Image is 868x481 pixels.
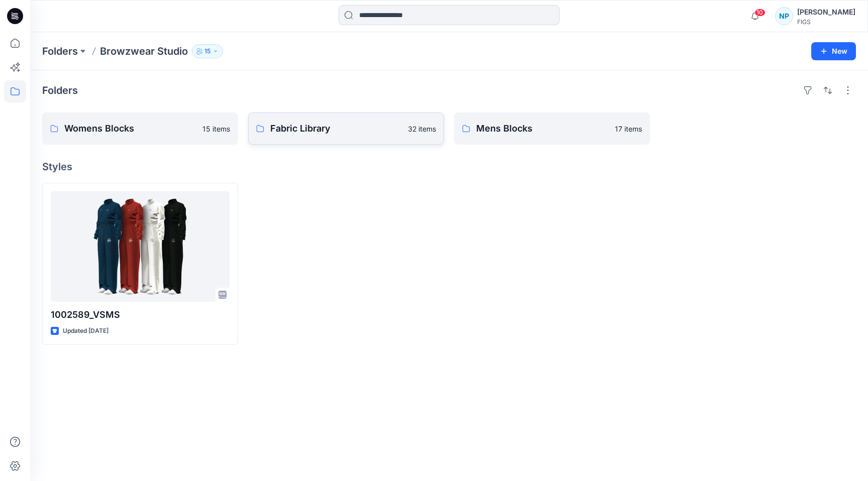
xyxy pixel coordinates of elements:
p: Fabric Library [270,122,402,136]
p: 1002589_VSMS [51,308,230,322]
button: New [811,42,856,60]
h4: Styles [42,161,856,173]
div: [PERSON_NAME] [797,6,855,18]
button: 15 [192,44,223,58]
a: Womens Blocks15 items [42,112,238,145]
h4: Folders [42,84,78,96]
p: 17 items [615,124,642,134]
div: NP [775,7,793,25]
span: 10 [754,9,766,17]
a: 1002589_VSMS [51,191,230,302]
p: 15 items [202,124,230,134]
p: Browzwear Studio [100,44,188,58]
a: Folders [42,44,78,58]
p: Womens Blocks [64,122,196,136]
a: Mens Blocks17 items [454,112,650,145]
div: FIGS [797,18,855,26]
p: 15 [204,46,210,57]
a: Fabric Library32 items [248,112,444,145]
p: Mens Blocks [476,122,609,136]
p: 32 items [408,124,436,134]
p: Updated [DATE] [63,326,108,336]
